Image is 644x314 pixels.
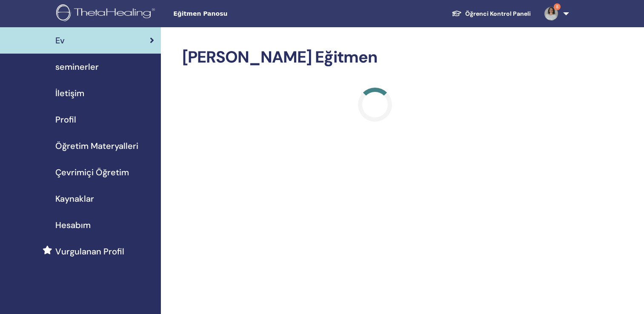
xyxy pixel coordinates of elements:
span: İletişim [55,87,84,100]
span: 8 [554,3,561,10]
span: Profil [55,113,76,126]
span: Öğretim Materyalleri [55,140,138,152]
span: Çevrimiçi Öğretim [55,166,129,179]
span: Hesabım [55,219,91,231]
h2: [PERSON_NAME] Eğitmen [182,48,567,67]
span: Ev [55,34,65,47]
a: Öğrenci Kontrol Paneli [445,6,538,22]
img: default.jpg [544,7,558,20]
img: logo.png [56,4,158,23]
span: Eğitmen Panosu [173,9,301,18]
span: Vurgulanan Profil [55,245,124,258]
span: seminerler [55,60,99,73]
img: graduation-cap-white.svg [452,10,462,17]
span: Kaynaklar [55,192,94,205]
